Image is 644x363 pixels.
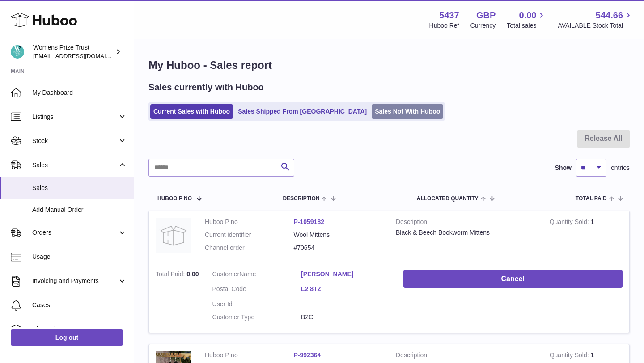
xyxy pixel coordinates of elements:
[212,270,240,278] span: Customer
[283,196,319,202] span: Description
[611,164,630,172] span: entries
[32,277,118,285] span: Invoicing and Payments
[417,196,479,202] span: ALLOCATED Quantity
[372,104,443,119] a: Sales Not With Huboo
[212,270,301,281] dt: Name
[507,9,547,30] a: 0.00 Total sales
[33,43,114,60] div: Womens Prize Trust
[429,21,459,30] div: Huboo Ref
[403,270,623,288] button: Cancel
[550,351,591,361] strong: Quantity Sold
[32,228,118,237] span: Orders
[32,253,127,261] span: Usage
[33,52,131,59] span: [EMAIL_ADDRESS][DOMAIN_NAME]
[156,270,186,280] strong: Total Paid
[558,9,633,30] a: 544.66 AVAILABLE Stock Total
[596,9,623,21] span: 544.66
[32,184,127,192] span: Sales
[32,137,118,145] span: Stock
[519,9,537,21] span: 0.00
[543,211,629,263] td: 1
[301,313,390,321] dd: B2C
[294,244,383,252] dd: #70654
[396,228,536,237] div: Black & Beech Bookworm Mittens
[470,21,496,30] div: Currency
[235,104,370,119] a: Sales Shipped From [GEOGRAPHIC_DATA]
[301,270,390,279] a: [PERSON_NAME]
[205,351,294,359] dt: Huboo P no
[212,313,301,321] dt: Customer Type
[150,104,233,119] a: Current Sales with Huboo
[11,329,123,346] a: Log out
[576,196,607,202] span: Total paid
[439,9,459,21] strong: 5437
[558,21,633,30] span: AVAILABLE Stock Total
[507,21,547,30] span: Total sales
[294,351,321,359] a: P-992364
[205,231,294,239] dt: Current identifier
[148,81,264,93] h2: Sales currently with Huboo
[32,206,127,214] span: Add Manual Order
[301,285,390,293] a: L2 8TZ
[157,196,192,202] span: Huboo P no
[156,218,191,253] img: no-photo.jpg
[294,218,325,225] a: P-1059182
[476,9,496,21] strong: GBP
[205,244,294,252] dt: Channel order
[396,218,536,228] strong: Description
[550,218,591,228] strong: Quantity Sold
[32,161,118,169] span: Sales
[186,270,199,278] span: 0.00
[148,58,630,72] h1: My Huboo - Sales report
[212,300,301,308] dt: User Id
[555,164,572,172] label: Show
[11,45,24,59] img: info@womensprizeforfiction.co.uk
[212,285,301,295] dt: Postal Code
[32,301,127,309] span: Cases
[396,351,536,362] strong: Description
[32,325,127,333] span: Channels
[205,218,294,226] dt: Huboo P no
[32,113,118,121] span: Listings
[294,231,383,239] dd: Wool Mittens
[32,89,127,97] span: My Dashboard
